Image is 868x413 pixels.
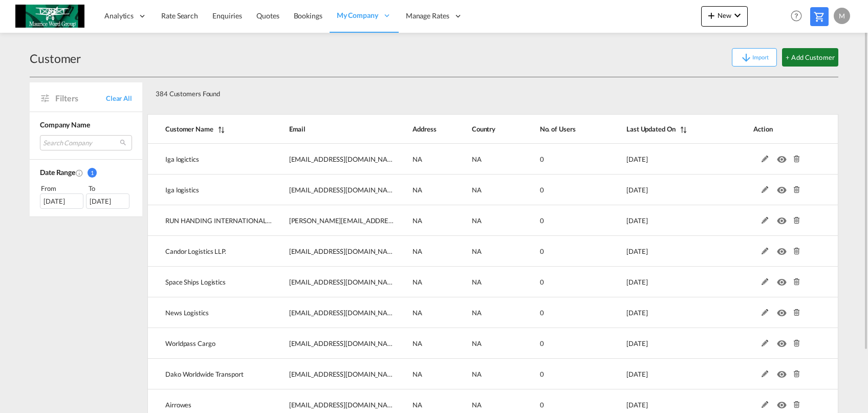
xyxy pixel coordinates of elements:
[40,193,83,209] div: [DATE]
[272,328,396,359] td: garagon@wpcargo.com.pe
[777,368,790,375] md-icon: icon-eye
[413,247,422,255] span: NA
[777,153,790,160] md-icon: icon-eye
[514,175,601,205] td: 0
[165,155,199,163] span: Iga logictics
[289,186,400,194] span: [EMAIL_ADDRESS][DOMAIN_NAME]
[395,175,454,205] td: NA
[147,175,272,205] td: Iga logistics
[55,93,106,104] span: Filters
[289,278,400,286] span: [EMAIL_ADDRESS][DOMAIN_NAME]
[731,9,744,21] md-icon: icon-chevron-down
[413,339,422,347] span: NA
[86,193,129,209] div: [DATE]
[395,114,454,144] th: Address
[454,175,514,205] td: NA
[514,328,601,359] td: 0
[454,205,514,236] td: NA
[289,401,400,409] span: [EMAIL_ADDRESS][DOMAIN_NAME]
[395,297,454,328] td: NA
[740,52,752,64] md-icon: icon-arrow-down
[540,401,544,409] span: 0
[289,370,400,378] span: [EMAIL_ADDRESS][DOMAIN_NAME]
[395,236,454,267] td: NA
[514,297,601,328] td: 0
[540,216,544,225] span: 0
[601,359,728,389] td: 2025-10-09
[15,5,84,28] img: c6e8db30f5a511eea3e1ab7543c40fcc.jpg
[626,278,647,286] span: [DATE]
[540,370,544,378] span: 0
[406,11,449,21] span: Manage Rates
[75,169,83,177] md-icon: Created On
[540,247,544,255] span: 0
[30,50,81,67] div: Customer
[147,236,272,267] td: Candor Logistics LLP.
[834,8,850,24] div: M
[413,401,422,409] span: NA
[289,309,400,317] span: [EMAIL_ADDRESS][DOMAIN_NAME]
[40,120,90,129] span: Company Name
[106,94,132,103] span: Clear All
[540,155,544,163] span: 0
[777,399,790,406] md-icon: icon-eye
[777,184,790,191] md-icon: icon-eye
[165,247,226,255] span: Candor Logistics LLP.
[626,186,647,194] span: [DATE]
[472,339,482,347] span: NA
[272,236,396,267] td: kochu@candorllp.com
[147,359,272,389] td: Dako Worldwide Transport
[626,339,647,347] span: [DATE]
[472,278,482,286] span: NA
[272,267,396,297] td: cm@spaceshipslog.com
[601,236,728,267] td: 2025-10-10
[289,155,400,163] span: [EMAIL_ADDRESS][DOMAIN_NAME]
[472,247,482,255] span: NA
[272,144,396,175] td: catherinewang@igalogistics.com.cn
[413,278,422,286] span: NA
[151,81,766,102] div: 384 Customers Found
[788,7,810,26] div: Help
[601,328,728,359] td: 2025-10-09
[104,11,134,21] span: Analytics
[289,339,400,347] span: [EMAIL_ADDRESS][DOMAIN_NAME]
[88,168,97,178] span: 1
[728,114,838,144] th: Action
[395,359,454,389] td: NA
[212,11,242,20] span: Enquiries
[701,6,748,27] button: icon-plus 400-fgNewicon-chevron-down
[289,216,452,225] span: [PERSON_NAME][EMAIL_ADDRESS][DOMAIN_NAME]
[777,307,790,314] md-icon: icon-eye
[165,339,215,347] span: Worldpass Cargo
[472,186,482,194] span: NA
[395,205,454,236] td: NA
[705,9,718,21] md-icon: icon-plus 400-fg
[472,216,482,225] span: NA
[514,267,601,297] td: 0
[395,144,454,175] td: NA
[147,267,272,297] td: Space Ships Logistics
[472,370,482,378] span: NA
[272,114,396,144] th: Email
[777,245,790,252] md-icon: icon-eye
[626,370,647,378] span: [DATE]
[472,155,482,163] span: NA
[472,309,482,317] span: NA
[626,401,647,409] span: [DATE]
[272,297,396,328] td: Ishaq@news-logistics.com
[289,247,400,255] span: [EMAIL_ADDRESS][DOMAIN_NAME]
[777,214,790,222] md-icon: icon-eye
[413,309,422,317] span: NA
[147,114,272,144] th: Customer Name
[88,183,133,193] div: To
[454,359,514,389] td: NA
[626,309,647,317] span: [DATE]
[777,337,790,344] md-icon: icon-eye
[540,309,544,317] span: 0
[514,236,601,267] td: 0
[514,144,601,175] td: 0
[40,168,75,177] span: Date Range
[272,205,396,236] td: tammy@runhanding.com.tw
[540,278,544,286] span: 0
